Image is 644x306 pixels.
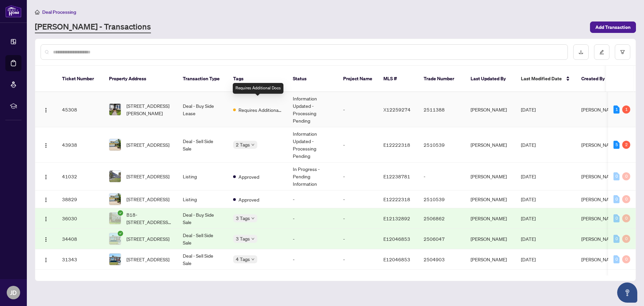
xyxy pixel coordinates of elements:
div: 0 [613,235,620,243]
td: 2506047 [418,229,465,249]
img: Logo [43,174,49,180]
td: Listing [177,163,228,190]
img: logo [5,5,21,17]
td: 2504903 [418,249,465,270]
div: Requires Additional Docs [233,83,283,94]
td: 43938 [57,127,104,163]
div: 1 [622,105,630,114]
th: Property Address [104,66,177,92]
div: 0 [613,172,620,180]
button: Logo [41,139,51,150]
span: [STREET_ADDRESS] [126,141,169,148]
button: Logo [41,194,51,205]
td: 2510539 [418,190,465,208]
span: E12222318 [383,142,410,148]
td: 31343 [57,249,104,270]
td: 38829 [57,190,104,208]
span: E12046853 [383,256,410,262]
span: E12046853 [383,236,410,242]
span: [DATE] [521,236,536,242]
span: home [35,10,40,14]
th: Created By [576,66,616,92]
a: [PERSON_NAME] - Transactions [35,21,151,33]
th: Status [287,66,338,92]
img: thumbnail-img [109,254,121,265]
span: Approved [238,196,259,203]
td: Deal - Sell Side Sale [177,127,228,163]
span: [DATE] [521,215,536,221]
img: thumbnail-img [109,193,121,205]
button: filter [615,44,630,60]
span: JD [10,288,17,297]
span: Deal Processing [42,9,76,15]
td: [PERSON_NAME] [465,190,516,208]
td: 41032 [57,163,104,190]
button: Add Transaction [590,21,636,33]
td: 45308 [57,92,104,127]
span: E12238781 [383,173,410,179]
span: Last Modified Date [521,75,562,82]
td: 36030 [57,208,104,229]
span: B18-[STREET_ADDRESS][PERSON_NAME] [126,211,172,226]
img: Logo [43,237,49,242]
span: [PERSON_NAME] [581,256,618,262]
button: Logo [41,104,51,115]
span: 2 Tags [236,141,250,148]
img: thumbnail-img [109,233,121,245]
span: down [251,237,255,241]
span: [DATE] [521,256,536,262]
td: [PERSON_NAME] [465,92,516,127]
button: edit [594,44,609,60]
img: thumbnail-img [109,171,121,182]
span: [PERSON_NAME] [581,236,618,242]
td: - [338,229,378,249]
th: Ticket Number [57,66,104,92]
td: Deal - Sell Side Sale [177,249,228,270]
th: Transaction Type [177,66,228,92]
img: Logo [43,216,49,222]
span: Approved [238,173,259,180]
span: [STREET_ADDRESS] [126,195,169,203]
td: - [287,249,338,270]
div: 5 [613,141,620,149]
th: Project Name [338,66,378,92]
span: [PERSON_NAME] [581,215,618,221]
span: [DATE] [521,196,536,202]
span: E12222318 [383,196,410,202]
div: 0 [613,195,620,203]
span: 3 Tags [236,214,250,222]
img: Logo [43,107,49,113]
div: 2 [622,141,630,149]
td: - [338,249,378,270]
td: Deal - Buy Side Lease [177,92,228,127]
th: Tags [228,66,287,92]
td: 2506862 [418,208,465,229]
td: 34408 [57,229,104,249]
th: MLS # [378,66,418,92]
td: - [418,163,465,190]
span: [STREET_ADDRESS][PERSON_NAME] [126,102,172,117]
td: 2511388 [418,92,465,127]
span: [DATE] [521,106,536,113]
td: Deal - Sell Side Sale [177,229,228,249]
div: 0 [622,172,630,180]
button: Open asap [617,282,637,303]
div: 1 [613,105,620,114]
span: 3 Tags [236,235,250,243]
span: X12259274 [383,106,411,113]
td: - [287,208,338,229]
td: - [338,92,378,127]
span: download [579,50,583,54]
td: - [338,208,378,229]
img: Logo [43,257,49,263]
td: [PERSON_NAME] [465,127,516,163]
button: Logo [41,254,51,265]
span: [PERSON_NAME] [581,142,618,148]
td: - [338,163,378,190]
button: Logo [41,233,51,244]
td: [PERSON_NAME] [465,249,516,270]
td: In Progress - Pending Information [287,163,338,190]
td: - [287,190,338,208]
span: [STREET_ADDRESS] [126,235,169,243]
div: 0 [622,214,630,222]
